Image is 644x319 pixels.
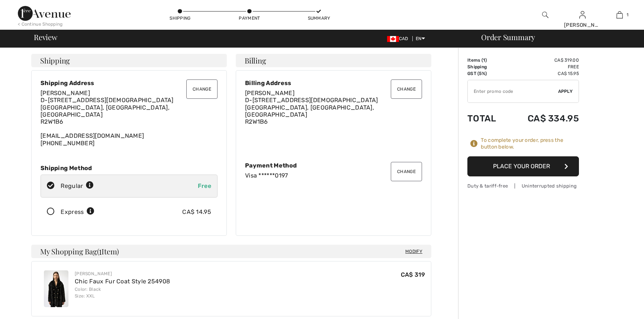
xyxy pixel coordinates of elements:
a: 1 [601,10,638,19]
div: Order Summary [472,33,640,41]
div: < Continue Shopping [18,21,63,27]
div: Duty & tariff-free | Uninterrupted shipping [467,182,579,189]
span: 1 [627,12,628,18]
img: Chic Faux Fur Coat Style 254908 [44,270,68,307]
img: search the website [542,10,548,19]
div: Shipping Method [41,165,218,172]
button: Change [186,79,218,99]
span: [PERSON_NAME] [245,89,294,97]
td: Total [467,106,508,131]
img: 1ère Avenue [18,6,71,21]
div: Payment [238,15,261,22]
img: My Bag [616,10,623,19]
span: ( Item) [97,246,119,256]
span: Shipping [40,57,70,64]
td: Items ( ) [467,57,508,64]
span: Review [34,33,57,41]
div: [PERSON_NAME] [564,21,600,29]
button: Change [391,162,422,181]
td: GST (5%) [467,70,508,77]
input: Promo code [468,80,558,102]
div: Regular [61,182,94,191]
a: Chic Faux Fur Coat Style 254908 [75,278,170,285]
span: CAD [387,36,411,41]
button: Place Your Order [467,156,579,176]
span: [PERSON_NAME] [41,89,90,97]
div: CA$ 14.95 [182,208,211,217]
td: CA$ 334.95 [508,106,579,131]
span: 1 [99,246,102,255]
button: Change [391,79,422,99]
td: Shipping [467,64,508,70]
img: Canadian Dollar [387,36,399,42]
img: My Info [579,10,586,19]
td: Free [508,64,579,70]
span: D-[STREET_ADDRESS][DEMOGRAPHIC_DATA] [GEOGRAPHIC_DATA], [GEOGRAPHIC_DATA], [GEOGRAPHIC_DATA] R2W1B6 [41,97,174,125]
span: EN [416,36,425,41]
h4: My Shopping Bag [31,245,431,258]
div: Shipping [169,15,191,22]
div: [PERSON_NAME] [75,270,170,277]
td: CA$ 15.95 [508,70,579,77]
a: Sign In [579,11,586,18]
div: Summary [308,15,330,22]
div: To complete your order, press the button below. [481,137,579,150]
div: Color: Black Size: XXL [75,286,170,299]
div: Payment Method [245,162,422,169]
div: [EMAIL_ADDRESS][DOMAIN_NAME] [PHONE_NUMBER] [41,89,218,147]
div: Express [61,208,94,217]
div: Shipping Address [41,79,218,87]
div: Billing Address [245,79,422,87]
span: CA$ 319 [401,271,425,278]
span: D-[STREET_ADDRESS][DEMOGRAPHIC_DATA] [GEOGRAPHIC_DATA], [GEOGRAPHIC_DATA], [GEOGRAPHIC_DATA] R2W1B6 [245,97,378,125]
span: Billing [245,57,266,64]
span: 1 [483,58,485,63]
span: Modify [405,248,422,255]
td: CA$ 319.00 [508,57,579,64]
span: Apply [558,88,573,95]
span: Free [198,182,211,189]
